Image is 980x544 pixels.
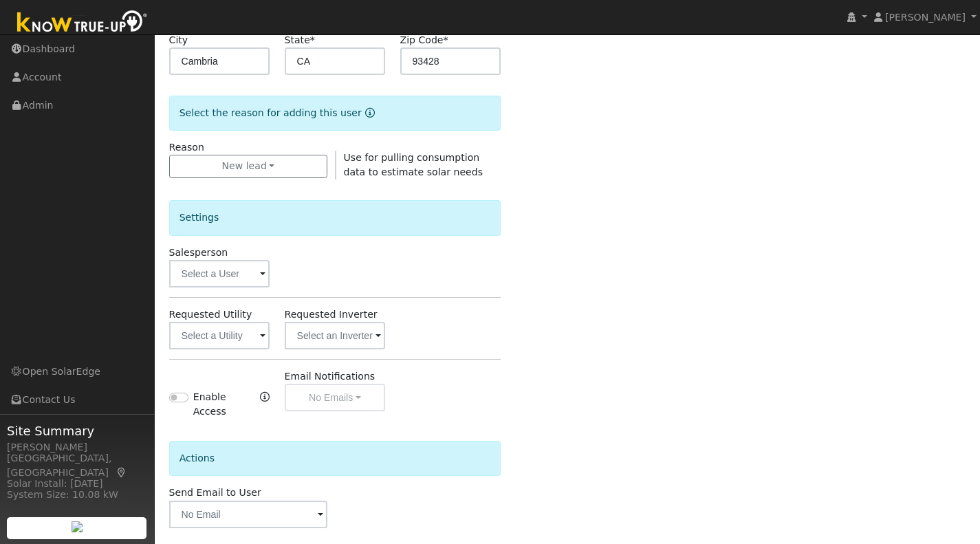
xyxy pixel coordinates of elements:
[169,260,270,287] input: Select a User
[285,307,378,322] label: Requested Inverter
[400,33,448,47] label: Zip Code
[193,390,257,419] label: Enable Access
[169,486,261,500] label: Send Email to User
[169,246,228,260] label: Salesperson
[7,422,147,440] span: Site Summary
[116,467,128,478] a: Map
[7,451,147,480] div: [GEOGRAPHIC_DATA], [GEOGRAPHIC_DATA]
[169,307,252,322] label: Requested Utility
[7,488,147,502] div: System Size: 10.08 kW
[169,200,501,235] div: Settings
[7,440,147,455] div: [PERSON_NAME]
[169,322,270,349] input: Select a Utility
[72,521,83,532] img: retrieve
[169,501,328,528] input: No Email
[7,477,147,491] div: Solar Install: [DATE]
[344,152,483,177] span: Use for pulling consumption data to estimate solar needs
[310,34,315,45] span: Required
[169,155,328,178] button: New lead
[285,322,386,349] input: Select an Inverter
[169,441,501,476] div: Actions
[285,33,315,47] label: State
[260,390,270,420] a: Enable Access
[285,369,375,384] label: Email Notifications
[444,34,448,45] span: Required
[169,96,501,131] div: Select the reason for adding this user
[10,8,155,39] img: Know True-Up
[885,12,966,23] span: [PERSON_NAME]
[362,107,375,118] a: Reason for new user
[169,33,188,47] label: City
[169,140,204,155] label: Reason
